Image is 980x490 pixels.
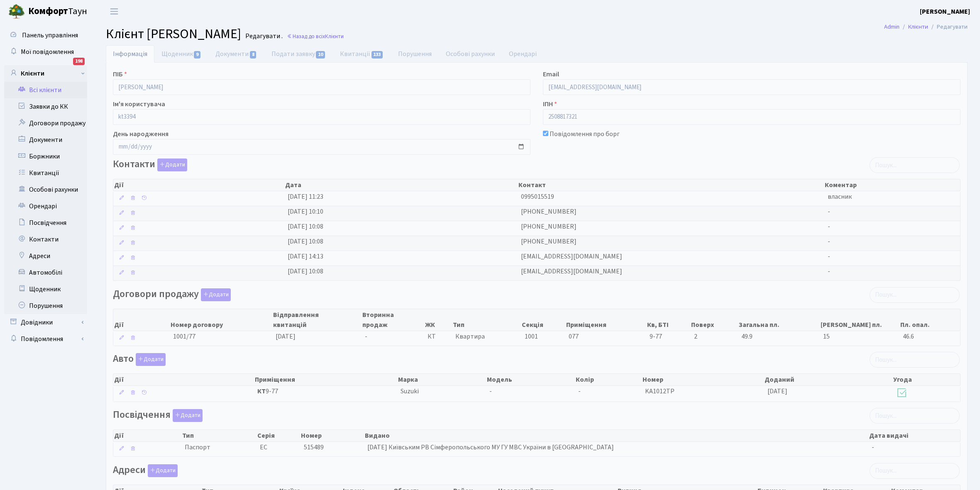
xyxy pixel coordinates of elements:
[870,408,960,424] input: Пошук...
[543,69,559,79] label: Email
[181,430,257,441] th: Тип
[28,5,87,19] span: Таун
[428,332,449,341] span: КТ
[106,24,241,44] span: Клієнт [PERSON_NAME]
[4,65,87,82] a: Клієнти
[288,237,323,246] span: [DATE] 10:08
[28,5,68,18] b: Комфорт
[257,387,266,396] b: КТ
[4,198,87,215] a: Орендарі
[257,387,394,396] span: 9-77
[260,443,267,452] span: ЕС
[113,179,284,191] th: Дії
[828,252,830,261] span: -
[22,31,78,40] span: Панель управління
[823,332,897,341] span: 15
[134,352,166,366] a: Додати
[820,309,900,331] th: [PERSON_NAME] пл.
[185,443,253,452] span: Паспорт
[276,332,296,341] span: [DATE]
[284,179,518,191] th: Дата
[4,115,87,132] a: Договори продажу
[903,332,957,341] span: 46.6
[288,207,323,216] span: [DATE] 10:10
[642,374,764,385] th: Номер
[424,309,452,331] th: ЖК
[316,51,325,59] span: 10
[4,281,87,297] a: Щоденник
[157,158,187,171] button: Контакти
[4,264,87,281] a: Автомобілі
[367,443,614,452] span: [DATE] Київським РВ Сімферопольського МУ ГУ МВС України в [GEOGRAPHIC_DATA]
[868,430,960,441] th: Дата видачі
[208,45,264,63] a: Документи
[828,237,830,246] span: -
[828,192,852,201] span: власник
[4,331,87,347] a: Повідомлення
[870,463,960,479] input: Пошук...
[486,374,575,385] th: Модель
[113,99,165,109] label: Ім'я користувача
[4,132,87,148] a: Документи
[146,463,178,477] a: Додати
[106,45,154,63] a: Інформація
[899,309,960,331] th: Пл. опал.
[920,7,970,17] a: [PERSON_NAME]
[113,409,203,422] label: Посвідчення
[521,207,577,216] span: [PHONE_NUMBER]
[362,309,424,331] th: Вторинна продаж
[136,353,166,366] button: Авто
[518,179,824,191] th: Контакт
[521,252,622,261] span: [EMAIL_ADDRESS][DOMAIN_NAME]
[872,443,874,452] span: -
[21,47,74,56] span: Мої повідомлення
[439,45,502,63] a: Особові рахунки
[764,374,892,385] th: Доданий
[521,192,554,201] span: 0995015519
[325,32,344,40] span: Клієнти
[645,387,675,396] span: KA1012TP
[113,374,254,385] th: Дії
[333,45,391,63] a: Квитанції
[371,51,383,59] span: 133
[543,99,557,109] label: ІПН
[870,287,960,303] input: Пошук...
[113,288,231,301] label: Договори продажу
[155,157,187,172] a: Додати
[4,248,87,264] a: Адреси
[199,287,231,301] a: Додати
[364,430,868,441] th: Видано
[257,430,301,441] th: Серія
[4,148,87,165] a: Боржники
[288,192,323,201] span: [DATE] 11:23
[525,332,538,341] span: 1001
[550,129,620,139] label: Повідомлення про борг
[113,430,181,441] th: Дії
[170,309,272,331] th: Номер договору
[738,309,819,331] th: Загальна пл.
[521,237,577,246] span: [PHONE_NUMBER]
[565,309,646,331] th: Приміщення
[741,332,816,341] span: 49.9
[455,332,518,341] span: Квартира
[254,374,397,385] th: Приміщення
[884,22,899,31] a: Admin
[250,51,257,59] span: 8
[650,332,687,341] span: 9-77
[154,45,208,63] a: Щоденник
[872,18,980,36] nav: breadcrumb
[73,58,85,65] div: 198
[171,408,203,422] a: Додати
[264,45,333,63] a: Подати заявку
[194,51,200,59] span: 9
[870,157,960,173] input: Пошук...
[4,314,87,331] a: Довідники
[489,387,492,396] span: -
[4,231,87,248] a: Контакти
[113,464,178,477] label: Адреси
[173,409,203,422] button: Посвідчення
[4,165,87,181] a: Квитанції
[4,181,87,198] a: Особові рахунки
[288,222,323,231] span: [DATE] 10:08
